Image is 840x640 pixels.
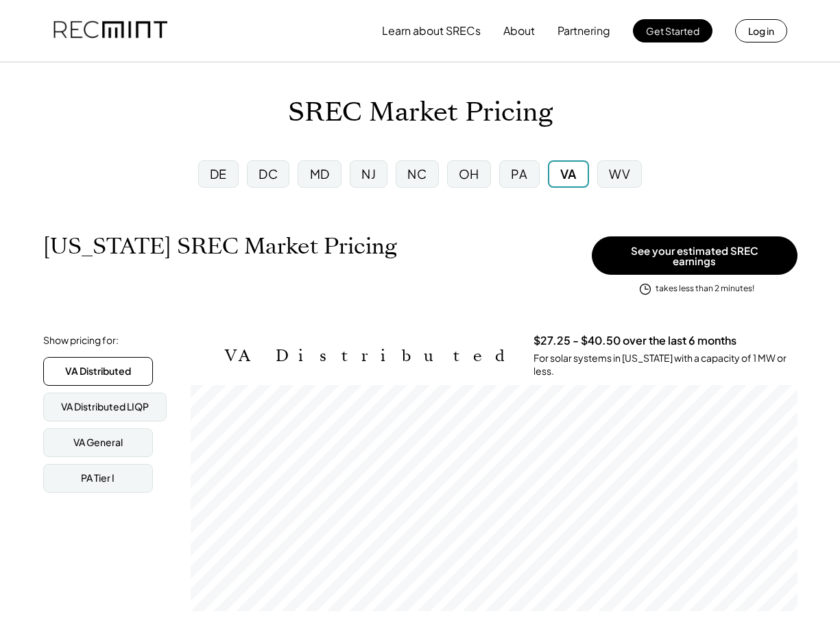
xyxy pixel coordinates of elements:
[310,165,330,182] div: MD
[459,165,479,182] div: OH
[609,165,630,182] div: WV
[73,436,123,450] div: VA General
[61,400,149,414] div: VA Distributed LIQP
[53,8,167,54] img: recmint-logotype%403x.png
[210,165,227,182] div: DE
[382,17,481,45] button: Learn about SRECs
[81,471,115,485] div: PA Tier I
[288,97,553,129] h1: SREC Market Pricing
[533,352,797,378] div: For solar systems in [US_STATE] with a capacity of 1 MW or less.
[735,19,787,42] button: Log in
[361,165,376,182] div: NJ
[43,334,119,347] div: Show pricing for:
[259,165,278,182] div: DC
[511,165,527,182] div: PA
[633,19,712,42] button: Get Started
[557,17,610,45] button: Partnering
[65,365,131,378] div: VA Distributed
[407,165,427,182] div: NC
[533,334,736,348] h3: $27.25 - $40.50 over the last 6 months
[592,236,797,275] button: See your estimated SREC earnings
[560,165,577,182] div: VA
[225,346,513,366] h2: VA Distributed
[503,17,535,45] button: About
[656,283,754,295] div: takes less than 2 minutes!
[43,233,397,260] h1: [US_STATE] SREC Market Pricing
